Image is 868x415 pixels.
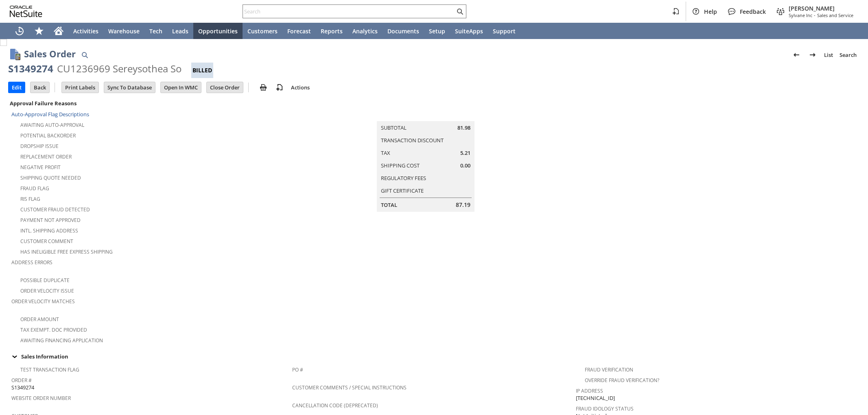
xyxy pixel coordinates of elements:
span: 0.00 [460,162,470,169]
a: Customer Comment [20,238,73,245]
span: Sales and Service [817,12,853,18]
a: Fraud Verification [585,366,633,373]
a: Auto-Approval Flag Descriptions [11,111,89,118]
a: Search [836,48,860,61]
a: Address Errors [11,259,52,266]
a: Shipping Cost [381,162,420,169]
a: Gift Certificate [381,187,424,194]
input: Close Order [207,82,243,93]
div: S1349274 [8,62,53,75]
a: Leads [167,23,193,39]
span: Tech [149,27,162,35]
div: Billed [191,63,213,78]
a: Fraud Flag [20,185,49,192]
svg: Shortcuts [34,26,44,36]
a: Cancellation Code (deprecated) [292,402,378,409]
span: Setup [429,27,445,35]
a: Analytics [348,23,383,39]
span: Opportunities [198,27,238,35]
svg: Search [455,7,465,16]
a: Negative Profit [20,164,61,171]
span: Feedback [740,8,766,15]
input: Sync To Database [104,82,155,93]
a: Tax Exempt. Doc Provided [20,326,87,333]
a: Opportunities [193,23,243,39]
span: Customers [247,27,278,35]
a: Order Amount [20,316,59,323]
span: Documents [387,27,419,35]
div: Sales Information [8,351,857,362]
a: Order Velocity Issue [20,287,74,294]
img: Quick Find [80,50,90,60]
a: List [821,48,836,61]
a: Website Order Number [11,395,71,402]
svg: logo [10,6,42,17]
img: add-record.svg [275,83,284,92]
a: Warehouse [103,23,144,39]
a: Dropship Issue [20,143,59,150]
a: Customer Fraud Detected [20,206,90,213]
img: Next [808,50,818,60]
a: Awaiting Financing Application [20,337,103,344]
a: Tax [381,149,390,156]
svg: Recent Records [15,26,24,36]
a: Subtotal [381,124,407,131]
span: Leads [172,27,188,35]
input: Back [31,82,49,93]
a: Has Ineligible Free Express Shipping [20,248,113,255]
caption: Summary [377,108,474,121]
a: Order # [11,377,32,384]
a: Recent Records [10,23,29,39]
a: Override Fraud Verification? [585,377,659,384]
h1: Sales Order [24,47,76,61]
a: Potential Backorder [20,132,76,139]
span: Activities [73,27,98,35]
a: Forecast [282,23,316,39]
a: Actions [288,84,313,91]
span: Support [493,27,516,35]
div: Shortcuts [29,23,49,39]
span: Help [704,8,717,15]
a: Reports [316,23,348,39]
span: Warehouse [108,27,140,35]
span: Reports [321,27,343,35]
a: Payment not approved [20,217,81,224]
a: Total [381,201,397,209]
span: [PERSON_NAME] [789,4,853,12]
svg: Home [54,26,63,36]
a: Regulatory Fees [381,174,426,182]
a: Fraud Idology Status [576,405,634,412]
a: Documents [383,23,424,39]
a: Setup [424,23,450,39]
a: Support [488,23,520,39]
a: Home [49,23,68,39]
a: Tech [144,23,167,39]
a: Possible Duplicate [20,277,70,284]
span: 87.19 [456,201,470,209]
span: [TECHNICAL_ID] [576,394,615,402]
img: Previous [791,50,801,60]
input: Edit [9,82,25,93]
span: - [814,12,816,18]
a: Test Transaction Flag [20,366,79,373]
div: CU1236969 Sereysothea So [57,62,181,75]
a: Transaction Discount [381,137,444,144]
a: Intl. Shipping Address [20,227,78,234]
span: Analytics [352,27,378,35]
span: SuiteApps [455,27,483,35]
span: 5.21 [460,149,470,157]
input: Open In WMC [161,82,201,93]
img: print.svg [258,83,268,92]
a: Activities [68,23,103,39]
a: RIS flag [20,196,40,202]
a: SuiteApps [450,23,488,39]
input: Search [243,7,455,16]
a: PO # [292,366,303,373]
span: Forecast [287,27,311,35]
td: Sales Information [8,351,860,362]
a: Order Velocity Matches [11,298,75,305]
a: Replacement Order [20,153,72,160]
a: Customers [243,23,282,39]
a: Customer Comments / Special Instructions [292,384,407,391]
span: S1349274 [11,384,34,391]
